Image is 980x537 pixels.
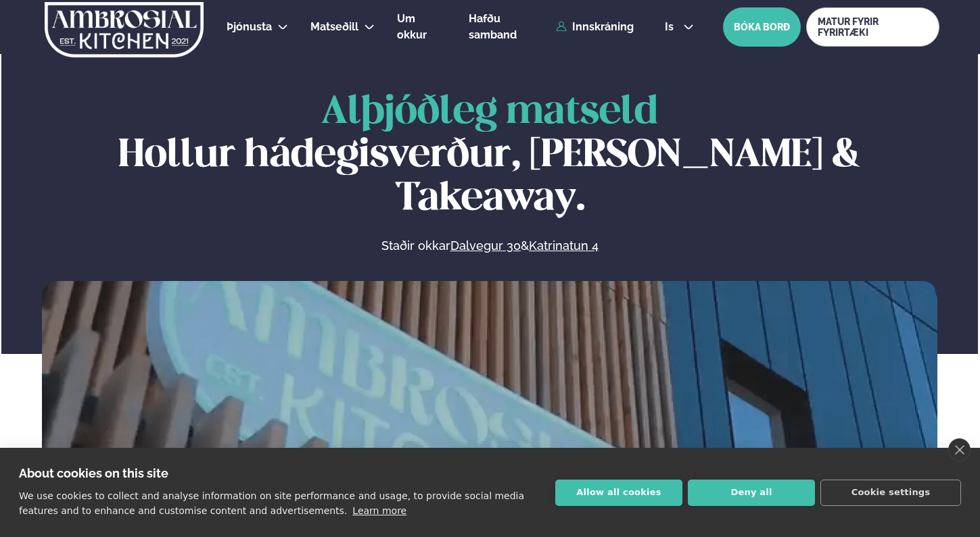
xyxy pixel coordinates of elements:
strong: About cookies on this site [19,466,168,480]
span: Um okkur [397,12,427,41]
a: Dalvegur 30 [450,238,521,254]
a: MATUR FYRIR FYRIRTÆKI [806,7,939,47]
button: Deny all [688,480,815,506]
h1: Hollur hádegisverður, [PERSON_NAME] & Takeaway. [42,91,937,221]
span: Alþjóðleg matseld [321,94,658,131]
a: Innskráning [556,21,634,33]
img: logo [43,2,205,57]
p: Staðir okkar & [234,238,745,254]
p: We use cookies to collect and analyse information on site performance and usage, to provide socia... [19,490,524,516]
a: Þjónusta [227,19,272,35]
a: Hafðu samband [469,11,549,43]
span: is [665,22,678,32]
a: Learn more [352,505,406,516]
button: Cookie settings [820,480,961,506]
span: Þjónusta [227,20,272,33]
a: Um okkur [397,11,446,43]
a: Katrinatun 4 [529,238,599,254]
a: close [948,438,971,461]
span: Hafðu samband [469,12,517,41]
button: BÓKA BORÐ [723,7,801,47]
button: Allow all cookies [555,480,682,506]
span: Matseðill [310,20,358,33]
button: is [654,22,705,32]
a: Matseðill [310,19,358,35]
